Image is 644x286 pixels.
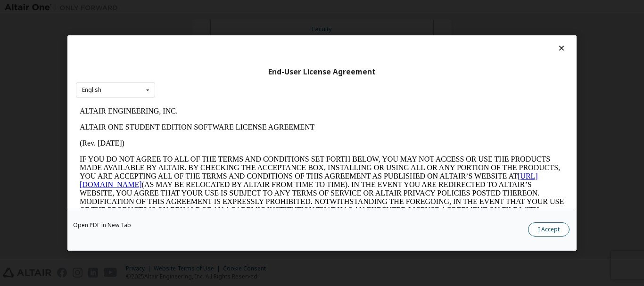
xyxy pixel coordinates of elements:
a: [URL][DOMAIN_NAME] [4,69,462,85]
p: (Rev. [DATE]) [4,36,488,44]
p: IF YOU DO NOT AGREE TO ALL OF THE TERMS AND CONDITIONS SET FORTH BELOW, YOU MAY NOT ACCESS OR USE... [4,52,488,120]
p: ALTAIR ENGINEERING, INC. [4,4,488,12]
p: ALTAIR ONE STUDENT EDITION SOFTWARE LICENSE AGREEMENT [4,20,488,28]
button: I Accept [528,222,570,237]
p: This Altair One Student Edition Software License Agreement (“Agreement”) is between Altair Engine... [4,127,488,161]
a: Open PDF in New Tab [73,222,131,228]
div: English [82,87,101,93]
div: End-User License Agreement [76,67,568,77]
